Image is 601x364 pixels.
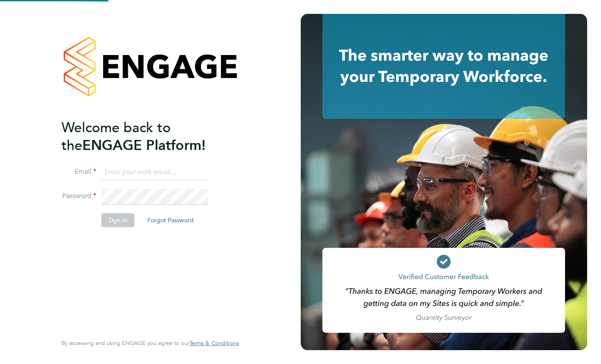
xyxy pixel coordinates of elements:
[101,213,134,227] button: Sign In
[62,119,171,154] span: Welcome back to the
[62,167,96,176] label: Email
[62,339,239,347] span: By accessing and using ENGAGE you agree to our
[62,192,96,201] label: Password
[189,339,239,347] span: Terms & Conditions
[189,340,239,347] a: Terms & Conditions
[101,165,208,180] input: Enter your work email...
[140,213,201,227] button: Forgot Password
[62,119,231,154] h2: ENGAGE Platform!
